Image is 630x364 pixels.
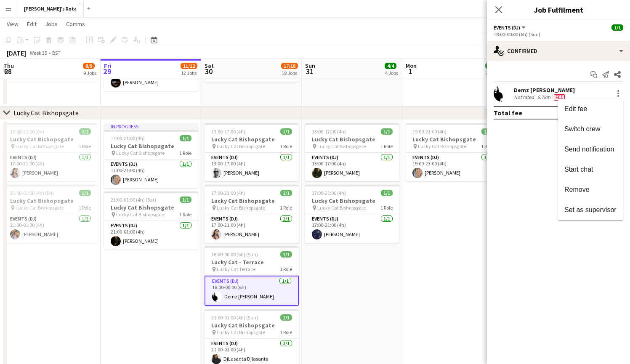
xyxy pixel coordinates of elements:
[558,119,623,139] button: Switch crew
[558,159,623,180] button: Start chat
[558,99,623,119] button: Edit fee
[564,125,600,133] span: Switch crew
[558,200,623,220] button: Set as supervisor
[564,186,590,193] span: Remove
[558,180,623,200] button: Remove
[564,146,614,153] span: Send notification
[564,105,587,112] span: Edit fee
[564,206,617,213] span: Set as supervisor
[558,139,623,159] button: Send notification
[564,166,593,173] span: Start chat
